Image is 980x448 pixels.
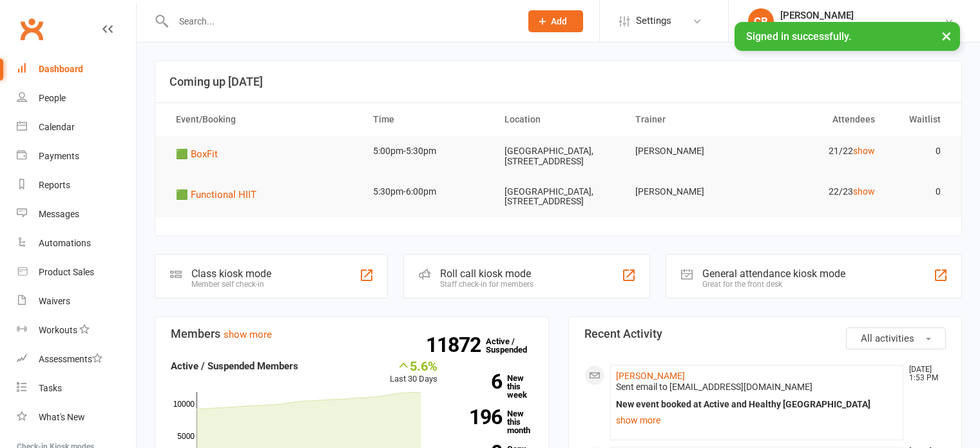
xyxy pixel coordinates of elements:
[780,10,944,21] div: [PERSON_NAME]
[39,209,79,219] div: Messages
[169,12,512,30] input: Search...
[935,22,958,50] button: ×
[440,280,533,289] div: Staff check-in for members
[846,327,946,349] button: All activities
[39,93,66,103] div: People
[361,103,493,136] th: Time
[748,8,774,34] div: CB
[457,372,502,391] strong: 6
[39,296,70,306] div: Waivers
[457,407,502,427] strong: 196
[39,412,85,422] div: What's New
[39,238,91,248] div: Automations
[493,177,624,217] td: [GEOGRAPHIC_DATA], [STREET_ADDRESS]
[176,146,227,162] button: 🟩 BoxFit
[853,146,875,156] a: show
[39,64,83,74] div: Dashboard
[17,287,136,316] a: Waivers
[224,329,272,340] a: show more
[361,177,493,207] td: 5:30pm-6:00pm
[624,103,755,136] th: Trainer
[39,325,77,335] div: Workouts
[17,55,136,84] a: Dashboard
[390,358,437,373] div: 5.6%
[171,360,298,372] strong: Active / Suspended Members
[457,409,533,434] a: 196New this month
[39,354,102,364] div: Assessments
[624,136,755,166] td: [PERSON_NAME]
[426,335,486,355] strong: 11872
[176,148,218,160] span: 🟩 BoxFit
[702,280,845,289] div: Great for the front desk
[17,142,136,171] a: Payments
[39,151,79,161] div: Payments
[528,10,583,32] button: Add
[169,75,947,88] h3: Coming up [DATE]
[17,113,136,142] a: Calendar
[616,399,898,410] div: New event booked at Active and Healthy [GEOGRAPHIC_DATA]
[887,177,952,207] td: 0
[176,187,265,202] button: 🟩 Functional HIIT
[746,30,851,43] span: Signed in successfully.
[584,327,946,340] h3: Recent Activity
[486,327,543,364] a: 11872Active / Suspended
[39,383,62,393] div: Tasks
[493,136,624,177] td: [GEOGRAPHIC_DATA], [STREET_ADDRESS]
[39,122,75,132] div: Calendar
[887,103,952,136] th: Waitlist
[171,327,533,340] h3: Members
[39,180,70,190] div: Reports
[861,333,914,344] span: All activities
[755,177,887,207] td: 22/23
[755,103,887,136] th: Attendees
[780,21,944,33] div: Active and Healthy [GEOGRAPHIC_DATA]
[17,403,136,432] a: What's New
[17,229,136,258] a: Automations
[551,16,567,26] span: Add
[17,374,136,403] a: Tasks
[457,374,533,399] a: 6New this week
[17,84,136,113] a: People
[17,258,136,287] a: Product Sales
[390,358,437,386] div: Last 30 Days
[903,365,945,382] time: [DATE] 1:53 PM
[755,136,887,166] td: 21/22
[636,6,671,35] span: Settings
[164,103,361,136] th: Event/Booking
[191,268,271,280] div: Class kiosk mode
[853,186,875,197] a: show
[15,13,48,45] a: Clubworx
[361,136,493,166] td: 5:00pm-5:30pm
[616,411,898,429] a: show more
[17,200,136,229] a: Messages
[17,171,136,200] a: Reports
[616,382,812,392] span: Sent email to [EMAIL_ADDRESS][DOMAIN_NAME]
[17,345,136,374] a: Assessments
[702,268,845,280] div: General attendance kiosk mode
[624,177,755,207] td: [PERSON_NAME]
[493,103,624,136] th: Location
[39,267,94,277] div: Product Sales
[176,189,256,200] span: 🟩 Functional HIIT
[887,136,952,166] td: 0
[191,280,271,289] div: Member self check-in
[616,371,685,381] a: [PERSON_NAME]
[17,316,136,345] a: Workouts
[440,268,533,280] div: Roll call kiosk mode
